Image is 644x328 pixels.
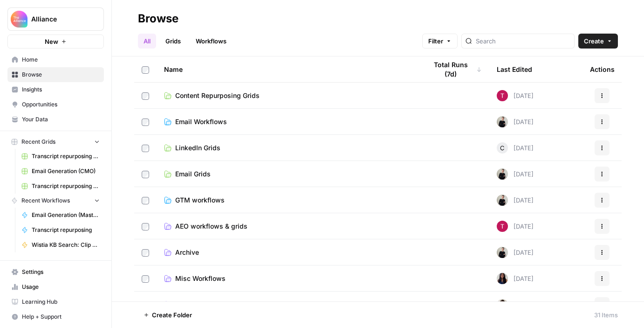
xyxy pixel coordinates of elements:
span: Wistia KB Search: Clip & Takeaway Generator [32,241,100,249]
a: Settings [7,265,104,279]
a: Wistia KB Search: Clip & Takeaway Generator [17,237,104,252]
span: Email Workflows [175,117,227,126]
span: Filter [428,36,443,46]
a: Misc Workflows [164,274,412,283]
input: Search [476,36,570,46]
div: Actions [590,56,615,82]
div: [DATE] [497,168,534,180]
div: [DATE] [497,273,534,284]
span: Recent Grids [21,138,55,146]
a: Content Refresh [164,300,412,309]
div: 31 Items [594,310,618,320]
a: Transcript repurposing (CMO) [17,149,104,164]
div: [DATE] [497,116,534,127]
span: New [45,37,58,46]
div: [DATE] [497,299,534,310]
button: Workspace: Alliance [7,7,104,31]
span: Help + Support [22,313,100,321]
img: dlzs0jrhnnjq7lmdizz9fbkpsjjw [497,221,508,232]
span: Create [584,36,604,46]
span: Misc Workflows [175,274,226,283]
span: Recent Workflows [21,196,70,205]
span: Email Generation (Master) [32,211,100,219]
div: [DATE] [497,221,534,232]
a: AEO workflows & grids [164,222,412,231]
img: rzyuksnmva7rad5cmpd7k6b2ndco [497,247,508,258]
a: Content Repurposing Grids [164,91,412,100]
span: Learning Hub [22,298,100,306]
span: AEO workflows & grids [175,222,247,231]
span: Settings [22,268,100,276]
div: [DATE] [497,142,534,154]
span: Alliance [31,14,88,24]
a: Home [7,52,104,67]
span: Browse [22,70,100,79]
span: Your Data [22,115,100,124]
span: C [500,143,505,153]
span: Usage [22,283,100,291]
a: GTM workflows [164,195,412,205]
span: Transcript repurposing (PMA) [32,182,100,190]
span: Transcript repurposing [32,226,100,234]
a: Archive [164,248,412,257]
a: Transcript repurposing (PMA) [17,179,104,194]
img: rzyuksnmva7rad5cmpd7k6b2ndco [497,195,508,206]
img: rzyuksnmva7rad5cmpd7k6b2ndco [497,116,508,127]
button: New [7,35,104,49]
a: LinkedIn Grids [164,143,412,153]
a: Grids [160,34,186,49]
a: Workflows [190,34,232,49]
a: Your Data [7,112,104,127]
a: All [138,34,156,49]
img: rzyuksnmva7rad5cmpd7k6b2ndco [497,168,508,180]
div: Last Edited [497,56,532,82]
a: Email Generation (Master) [17,208,104,223]
a: Learning Hub [7,294,104,309]
button: Recent Workflows [7,194,104,208]
div: Browse [138,11,178,26]
span: GTM workflows [175,195,225,205]
div: Total Runs (7d) [427,56,482,82]
div: [DATE] [497,247,534,258]
span: Archive [175,248,199,257]
span: Home [22,56,100,64]
img: dlzs0jrhnnjq7lmdizz9fbkpsjjw [497,90,508,101]
button: Help + Support [7,309,104,324]
button: Recent Grids [7,135,104,149]
span: Content Refresh [175,300,225,309]
a: Email Workflows [164,117,412,126]
img: rox323kbkgutb4wcij4krxobkpon [497,273,508,284]
span: Content Repurposing Grids [175,91,260,100]
span: Create Folder [152,310,192,320]
div: [DATE] [497,195,534,206]
img: Alliance Logo [11,11,27,28]
a: Email Generation (CMO) [17,164,104,179]
span: Email Generation (CMO) [32,167,100,175]
span: LinkedIn Grids [175,143,220,153]
img: 9ucy7zvi246h5jy943jx4fqk49j8 [497,299,508,310]
a: Browse [7,67,104,82]
button: Filter [422,34,458,49]
button: Create [578,34,618,49]
div: Name [164,56,412,82]
span: Insights [22,85,100,94]
span: Email Grids [175,169,211,179]
span: Opportunities [22,100,100,109]
a: Transcript repurposing [17,223,104,237]
a: Insights [7,82,104,97]
div: [DATE] [497,90,534,101]
span: Transcript repurposing (CMO) [32,152,100,161]
a: Usage [7,279,104,294]
a: Email Grids [164,169,412,179]
button: Create Folder [138,307,198,322]
a: Opportunities [7,97,104,112]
